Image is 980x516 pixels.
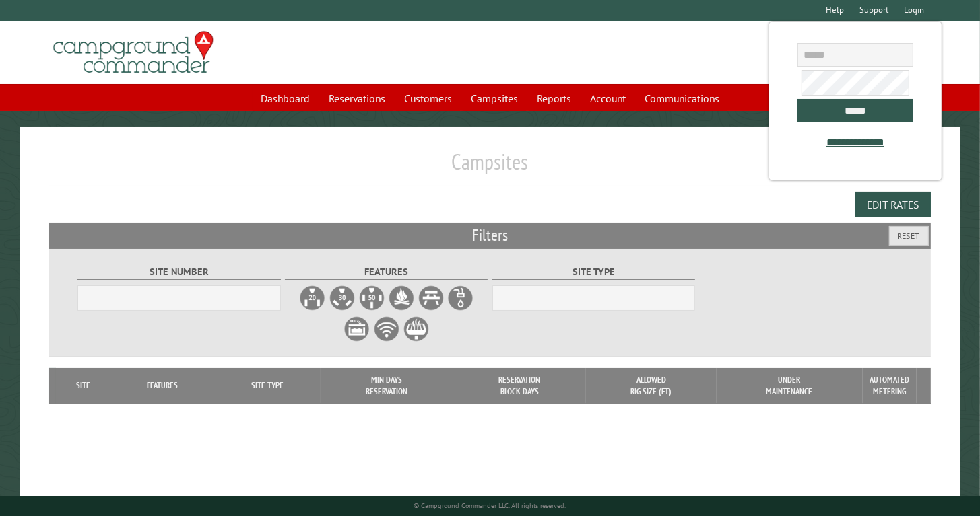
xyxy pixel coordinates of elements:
label: Firepit [388,285,415,311]
h2: Filters [49,223,932,248]
th: Features [110,368,215,404]
button: Edit Rates [855,192,931,217]
a: Campsites [463,85,526,111]
th: Site [56,368,110,404]
label: Water Hookup [447,285,474,311]
a: Reservations [321,85,393,111]
label: Picnic Table [418,285,445,311]
label: Site Number [77,264,280,280]
small: © Campground Commander LLC. All rights reserved. [414,501,566,510]
th: Allowed Rig Size (ft) [586,368,717,404]
th: Min Days Reservation [321,368,453,404]
label: Sewer Hookup [344,316,370,342]
label: WiFi Service [373,316,400,342]
label: Grill [403,316,430,342]
button: Reset [889,226,929,246]
th: Automated metering [863,368,917,404]
label: Site Type [492,264,695,280]
a: Customers [396,85,460,111]
a: Reports [529,85,579,111]
th: Under Maintenance [717,368,863,404]
label: 20A Electrical Hookup [299,285,326,311]
a: Dashboard [253,85,318,111]
label: 50A Electrical Hookup [358,285,385,311]
h1: Campsites [49,149,932,186]
img: Campground Commander [49,26,218,79]
a: Communications [636,85,727,111]
th: Site Type [214,368,320,404]
th: Reservation Block Days [453,368,586,404]
label: 30A Electrical Hookup [329,285,356,311]
a: Account [582,85,634,111]
label: Features [285,264,488,280]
